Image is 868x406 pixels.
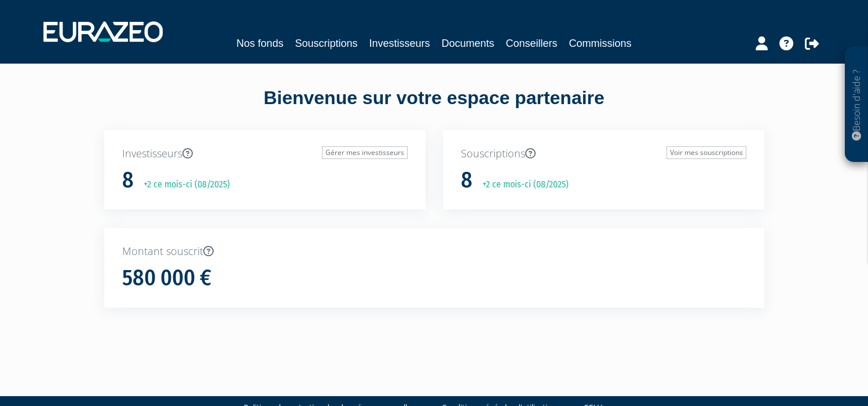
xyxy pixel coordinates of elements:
[461,146,746,161] p: Souscriptions
[850,53,863,157] p: Besoin d'aide ?
[122,244,746,259] p: Montant souscrit
[474,178,569,191] p: +2 ce mois-ci (08/2025)
[666,146,746,159] a: Voir mes souscriptions
[122,146,408,161] p: Investisseurs
[506,35,558,51] a: Conseillers
[122,168,134,193] h1: 8
[96,85,773,130] div: Bienvenue sur votre espace partenaire
[322,146,408,159] a: Gérer mes investisseurs
[569,35,632,51] a: Commissions
[295,35,357,51] a: Souscriptions
[43,21,163,42] img: 1732889491-logotype_eurazeo_blanc_rvb.png
[369,35,430,51] a: Investisseurs
[122,266,211,290] h1: 580 000 €
[461,168,473,193] h1: 8
[236,35,283,51] a: Nos fonds
[135,178,230,191] p: +2 ce mois-ci (08/2025)
[442,35,495,51] a: Documents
